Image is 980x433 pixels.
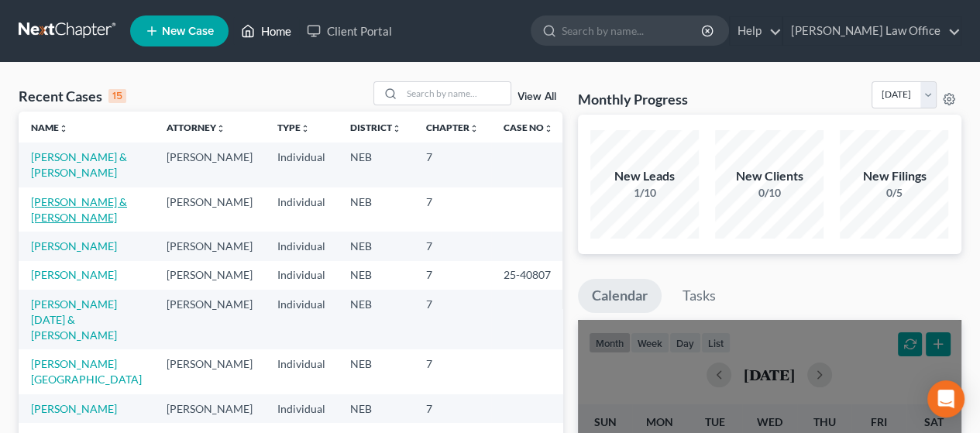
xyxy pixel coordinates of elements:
td: Individual [265,349,338,393]
a: Calendar [578,279,662,313]
div: Open Intercom Messenger [927,380,965,418]
td: NEB [338,290,414,349]
a: Attorneyunfold_more [167,122,225,133]
a: [PERSON_NAME][GEOGRAPHIC_DATA] [31,357,142,386]
a: [PERSON_NAME] Law Office [783,17,961,45]
div: New Filings [840,167,948,185]
td: Individual [265,187,338,232]
a: Help [730,17,782,45]
input: Search by name... [562,16,703,45]
td: 7 [414,349,491,393]
a: Client Portal [299,17,400,45]
a: View All [518,91,556,102]
a: [PERSON_NAME] [31,239,117,253]
td: NEB [338,394,414,423]
td: Individual [265,394,338,423]
td: [PERSON_NAME] [154,290,265,349]
td: 25-40807 [491,261,566,290]
td: 7 [414,143,491,187]
td: [PERSON_NAME] [154,261,265,290]
i: unfold_more [59,124,68,133]
td: 7 [414,290,491,349]
td: Individual [265,143,338,187]
h3: Monthly Progress [578,90,688,108]
div: New Clients [715,167,824,185]
div: 15 [108,89,126,103]
td: 7 [414,261,491,290]
input: Search by name... [402,82,511,105]
td: NEB [338,232,414,260]
td: Individual [265,290,338,349]
a: Typeunfold_more [277,122,310,133]
a: [PERSON_NAME] [31,402,117,415]
td: 7 [414,232,491,260]
i: unfold_more [392,124,401,133]
a: Nameunfold_more [31,122,68,133]
div: New Leads [590,167,699,185]
td: Individual [265,261,338,290]
td: NEB [338,261,414,290]
div: 1/10 [590,185,699,201]
td: Individual [265,232,338,260]
div: Recent Cases [19,87,126,105]
i: unfold_more [216,124,225,133]
td: NEB [338,187,414,232]
i: unfold_more [469,124,479,133]
td: [PERSON_NAME] [154,349,265,393]
i: unfold_more [301,124,310,133]
div: 0/5 [840,185,948,201]
a: [PERSON_NAME] & [PERSON_NAME] [31,195,127,224]
a: Tasks [669,279,730,313]
td: [PERSON_NAME] [154,394,265,423]
i: unfold_more [544,124,553,133]
span: New Case [162,26,214,37]
a: Districtunfold_more [350,122,401,133]
td: [PERSON_NAME] [154,232,265,260]
td: NEB [338,143,414,187]
a: [PERSON_NAME][DATE] & [PERSON_NAME] [31,297,117,342]
td: [PERSON_NAME] [154,187,265,232]
a: [PERSON_NAME] [31,268,117,281]
a: [PERSON_NAME] & [PERSON_NAME] [31,150,127,179]
div: 0/10 [715,185,824,201]
td: 7 [414,187,491,232]
a: Home [233,17,299,45]
td: 7 [414,394,491,423]
td: [PERSON_NAME] [154,143,265,187]
a: Chapterunfold_more [426,122,479,133]
td: NEB [338,349,414,393]
a: Case Nounfold_more [504,122,553,133]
